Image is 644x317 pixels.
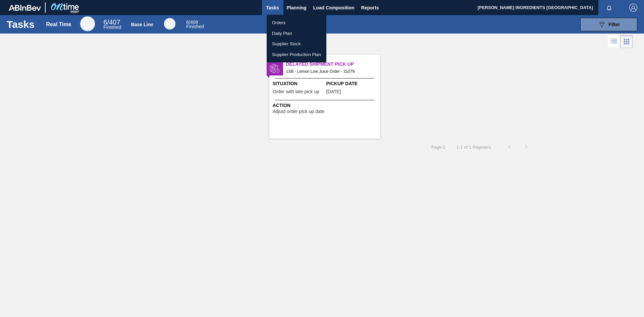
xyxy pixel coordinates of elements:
a: Supplier Stock [267,39,326,49]
a: Supplier Production Plan [267,49,326,60]
a: Daily Plan [267,28,326,39]
a: Orders [267,17,326,28]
